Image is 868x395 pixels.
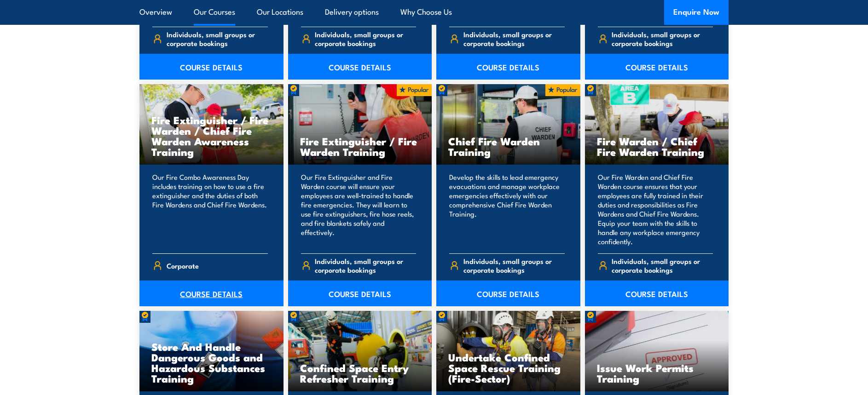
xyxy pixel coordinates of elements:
[449,172,565,246] p: Develop the skills to lead emergency evacuations and manage workplace emergencies effectively wit...
[288,281,432,306] a: COURSE DETAILS
[597,136,717,157] h3: Fire Warden / Chief Fire Warden Training
[597,362,717,384] h3: Issue Work Permits Training
[288,54,432,80] a: COURSE DETAILS
[463,257,565,274] span: Individuals, small groups or corporate bookings
[315,257,416,274] span: Individuals, small groups or corporate bookings
[598,172,713,246] p: Our Fire Warden and Chief Fire Warden course ensures that your employees are fully trained in the...
[612,30,713,47] span: Individuals, small groups or corporate bookings
[436,54,580,80] a: COURSE DETAILS
[151,114,272,157] h3: Fire Extinguisher / Fire Warden / Chief Fire Warden Awareness Training
[300,136,420,157] h3: Fire Extinguisher / Fire Warden Training
[436,281,580,306] a: COURSE DETAILS
[300,362,420,384] h3: Confined Space Entry Refresher Training
[301,172,417,246] p: Our Fire Extinguisher and Fire Warden course will ensure your employees are well-trained to handl...
[152,172,268,246] p: Our Fire Combo Awareness Day includes training on how to use a fire extinguisher and the duties o...
[448,136,568,157] h3: Chief Fire Warden Training
[463,30,565,47] span: Individuals, small groups or corporate bookings
[167,30,268,47] span: Individuals, small groups or corporate bookings
[612,257,713,274] span: Individuals, small groups or corporate bookings
[585,54,729,80] a: COURSE DETAILS
[139,54,284,80] a: COURSE DETAILS
[151,341,272,384] h3: Store And Handle Dangerous Goods and Hazardous Substances Training
[139,281,284,306] a: COURSE DETAILS
[448,352,568,384] h3: Undertake Confined Space Rescue Training (Fire-Sector)
[315,30,416,47] span: Individuals, small groups or corporate bookings
[585,281,729,306] a: COURSE DETAILS
[167,258,199,273] span: Corporate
